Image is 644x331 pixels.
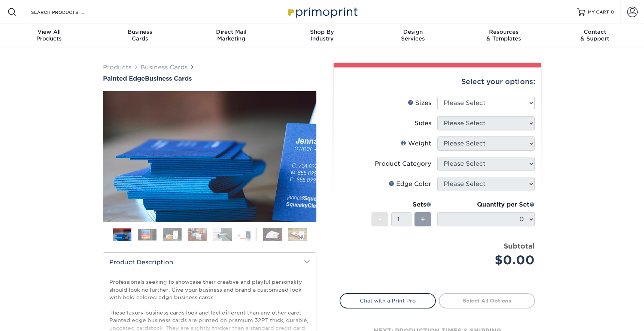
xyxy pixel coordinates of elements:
[186,28,277,35] span: Direct Mail
[95,28,186,42] div: Cards
[103,75,316,82] h1: Business Cards
[4,24,95,48] a: View AllProducts
[238,228,257,241] img: Business Cards 06
[277,28,368,42] div: Industry
[4,28,95,42] div: Products
[30,7,103,16] input: SEARCH PRODUCTS.....
[263,228,282,241] img: Business Cards 07
[4,28,95,35] span: View All
[340,293,436,308] a: Chat with a Print Pro
[389,180,431,189] div: Edge Color
[288,228,307,241] img: Business Cards 08
[458,24,549,48] a: Resources& Templates
[95,28,186,35] span: Business
[188,228,207,241] img: Business Cards 04
[549,24,640,48] a: Contact& Support
[458,28,549,35] span: Resources
[138,229,157,240] img: Business Cards 02
[611,9,614,15] span: 0
[285,4,359,20] img: Primoprint
[367,24,458,48] a: DesignServices
[414,119,431,128] div: Sides
[443,251,535,269] div: $0.00
[277,28,368,35] span: Shop By
[213,228,232,241] img: Business Cards 05
[367,28,458,35] span: Design
[103,50,316,264] img: Painted Edge 01
[277,24,368,48] a: Shop ByIndustry
[371,200,431,209] div: Sets
[103,253,316,272] h2: Product Description
[140,64,188,71] a: Business Cards
[113,226,131,244] img: Business Cards 01
[378,214,382,225] span: -
[549,28,640,42] div: & Support
[588,9,609,15] span: MY CART
[420,214,425,225] span: +
[437,200,535,209] div: Quantity per Set
[95,24,186,48] a: BusinessCards
[504,242,535,250] strong: Subtotal
[408,99,431,108] div: Sizes
[367,28,458,42] div: Services
[401,139,431,148] div: Weight
[458,28,549,42] div: & Templates
[439,293,535,308] a: Select All Options
[163,228,182,241] img: Business Cards 03
[186,24,277,48] a: Direct MailMarketing
[103,75,145,82] span: Painted Edge
[375,159,431,168] div: Product Category
[549,28,640,35] span: Contact
[103,75,316,82] a: Painted EdgeBusiness Cards
[186,28,277,42] div: Marketing
[103,64,131,71] a: Products
[340,67,535,96] div: Select your options:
